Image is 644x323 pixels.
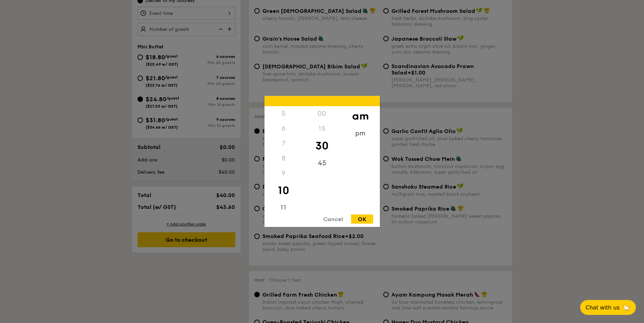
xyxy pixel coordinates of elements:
[586,304,620,311] span: Chat with us
[341,126,380,141] div: pm
[264,106,303,121] div: 5
[316,215,350,224] div: Cancel
[303,106,341,121] div: 00
[264,151,303,166] div: 8
[264,200,303,215] div: 11
[303,156,341,171] div: 45
[622,304,630,311] span: 🦙
[264,181,303,200] div: 10
[341,106,380,126] div: am
[264,166,303,181] div: 9
[580,300,636,315] button: Chat with us🦙
[351,215,373,224] div: OK
[303,136,341,156] div: 30
[264,121,303,136] div: 6
[264,136,303,151] div: 7
[303,121,341,136] div: 15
